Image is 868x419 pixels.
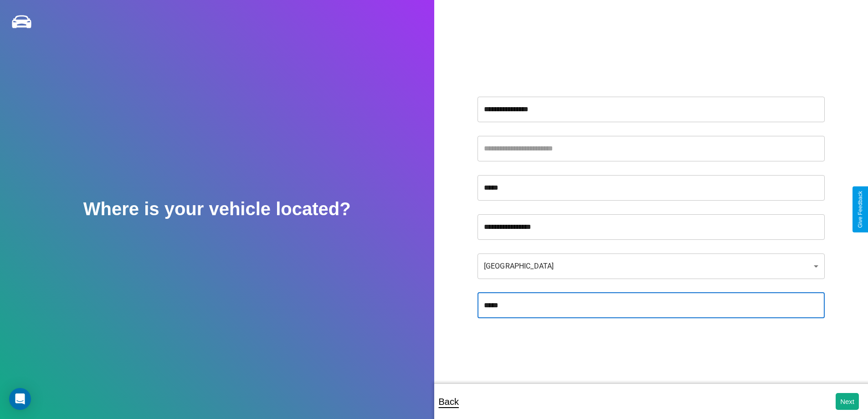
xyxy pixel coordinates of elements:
[857,191,863,228] div: Give Feedback
[9,388,31,410] div: Open Intercom Messenger
[836,393,859,410] button: Next
[83,199,351,219] h2: Where is your vehicle located?
[478,253,825,279] div: [GEOGRAPHIC_DATA]
[439,393,459,410] p: Back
